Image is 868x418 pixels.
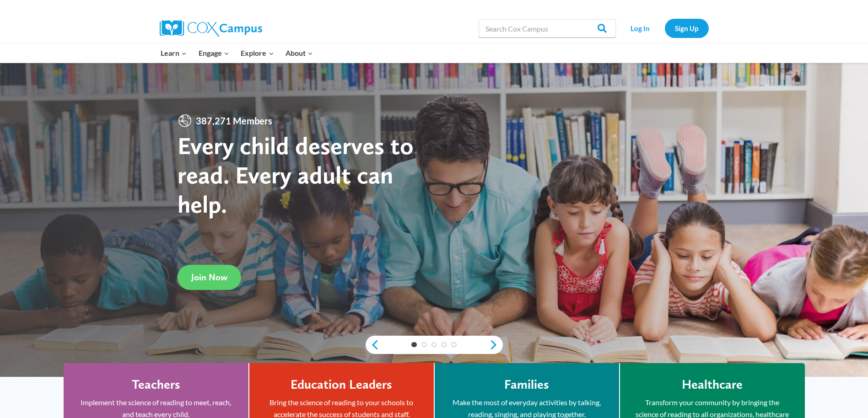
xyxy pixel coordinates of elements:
span: Explore [241,47,274,59]
h4: Healthcare [682,377,743,392]
a: Log In [620,19,660,38]
a: previous [366,339,379,350]
strong: Every child deserves to read. Every adult can help. [178,131,414,218]
span: Learn [161,47,187,59]
a: Join Now [178,265,241,290]
input: Search Cox Campus [479,19,616,38]
span: Engage [199,47,229,59]
h4: Teachers [132,377,180,392]
a: 4 [441,342,447,348]
a: next [489,339,503,350]
a: 1 [411,342,417,348]
h4: Education Leaders [291,377,392,392]
img: Cox Campus [160,20,262,37]
a: 2 [421,342,427,348]
a: Sign Up [665,19,709,38]
a: 3 [431,342,437,348]
span: Join Now [191,272,227,283]
h4: Families [504,377,549,392]
a: 5 [451,342,457,348]
span: About [286,47,313,59]
nav: Secondary Navigation [620,19,709,38]
span: 387,271 Members [192,113,276,128]
div: content slider buttons [366,336,503,354]
nav: Primary Navigation [155,43,319,63]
